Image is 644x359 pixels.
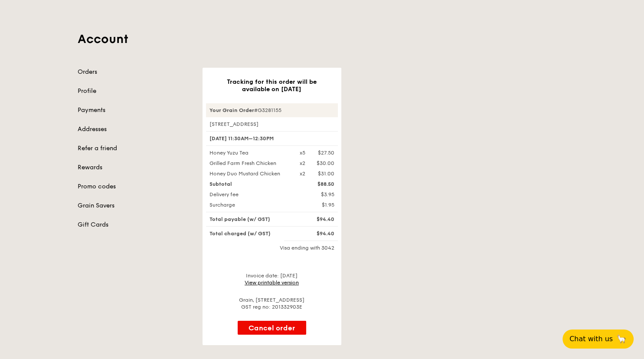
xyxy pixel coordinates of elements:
button: Chat with us🦙 [562,329,634,349]
a: Gift Cards [78,221,192,229]
a: Orders [78,68,192,76]
div: Delivery fee [204,191,294,198]
a: Profile [78,87,192,96]
div: Surcharge [204,201,294,208]
div: Grilled Farm Fresh Chicken [204,160,294,167]
div: $27.50 [318,149,334,156]
div: #G3281155 [206,103,338,117]
div: [DATE] 11:30AM–12:30PM [206,131,338,146]
a: View printable version [245,280,299,286]
div: $30.00 [317,160,334,167]
div: Honey Yuzu Tea [204,149,294,156]
a: Payments [78,106,192,115]
span: 🦙 [616,334,627,344]
div: Total charged (w/ GST) [204,230,294,237]
a: Promo codes [78,182,192,191]
div: $31.00 [318,170,334,177]
span: Chat with us [569,334,613,344]
div: $3.95 [294,191,340,198]
div: Grain, [STREET_ADDRESS] GST reg no: 201332903E [206,296,338,310]
div: Invoice date: [DATE] [206,272,338,286]
div: $1.95 [294,201,340,208]
div: Honey Duo Mustard Chicken [204,170,294,177]
div: Subtotal [204,181,294,188]
div: Visa ending with 3042 [206,244,338,251]
div: $94.40 [294,216,340,223]
h1: Account [78,31,567,47]
div: x5 [300,149,305,156]
button: Cancel order [238,321,306,335]
strong: Your Grain Order [209,107,254,113]
h3: Tracking for this order will be available on [DATE] [216,78,327,93]
a: Refer a friend [78,144,192,153]
span: Total payable (w/ GST) [209,216,270,222]
a: Addresses [78,125,192,134]
div: x2 [300,170,305,177]
a: Rewards [78,163,192,172]
div: [STREET_ADDRESS] [206,121,338,128]
a: Grain Savers [78,201,192,210]
div: $94.40 [294,230,340,237]
div: x2 [300,160,305,167]
div: $88.50 [294,181,340,188]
